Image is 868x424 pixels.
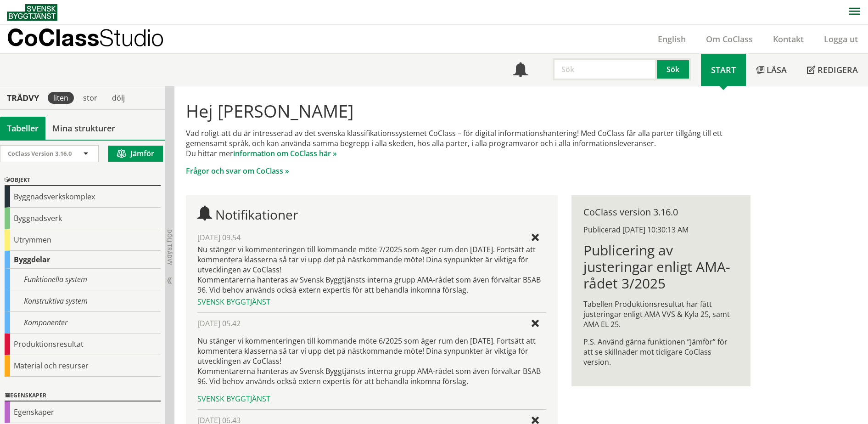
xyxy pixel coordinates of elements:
div: Byggnadsverk [5,208,161,229]
p: Nu stänger vi kommenteringen till kommande möte 6/2025 som äger rum den [DATE]. Fortsätt att komm... [197,336,546,386]
a: Om CoClass [696,34,763,45]
a: information om CoClass här » [233,148,337,158]
a: Läsa [746,54,797,86]
div: stor [78,92,103,104]
p: Vad roligt att du är intresserad av det svenska klassifikationssystemet CoClass – för digital inf... [186,128,750,158]
img: Svensk Byggtjänst [7,4,57,21]
a: Kontakt [763,34,814,45]
div: Nu stänger vi kommenteringen till kommande möte 7/2025 som äger rum den [DATE]. Fortsätt att komm... [197,244,546,295]
div: Egenskaper [5,401,161,423]
a: Start [701,54,746,86]
div: Material och resurser [5,355,161,377]
span: Studio [99,24,164,51]
a: Mina strukturer [45,117,122,140]
p: CoClass [7,32,164,43]
a: CoClassStudio [7,25,184,53]
div: Trädvy [2,93,44,103]
div: Objekt [5,175,161,186]
div: Komponenter [5,312,161,334]
div: Funktionella system [5,269,161,290]
span: Redigera [818,64,858,75]
button: Jämför [108,146,163,162]
div: Svensk Byggtjänst [197,297,546,307]
p: P.S. Använd gärna funktionen ”Jämför” för att se skillnader mot tidigare CoClass version. [583,337,738,367]
span: Notifikationer [513,63,528,78]
button: Sök [657,58,691,80]
div: Konstruktiva system [5,290,161,312]
span: [DATE] 09.54 [197,232,241,243]
div: Publicerad [DATE] 10:30:13 AM [583,225,738,235]
input: Sök [553,58,657,80]
div: Egenskaper [5,390,161,401]
div: Byggnadsverkskomplex [5,186,161,208]
div: Produktionsresultat [5,334,161,355]
a: English [648,34,696,45]
h1: Hej [PERSON_NAME] [186,101,750,121]
div: Utrymmen [5,229,161,251]
a: Frågor och svar om CoClass » [186,166,289,176]
div: Svensk Byggtjänst [197,394,546,404]
h1: Publicering av justeringar enligt AMA-rådet 3/2025 [583,242,738,292]
div: Byggdelar [5,251,161,269]
a: Redigera [797,54,868,86]
span: [DATE] 05.42 [197,318,241,328]
span: Dölj trädvy [166,229,174,265]
div: liten [48,92,74,104]
span: Läsa [767,64,787,75]
div: dölj [106,92,130,104]
span: CoClass Version 3.16.0 [8,149,72,158]
a: Logga ut [814,34,868,45]
span: Start [711,64,736,75]
div: CoClass version 3.16.0 [583,207,738,217]
span: Notifikationer [215,206,298,223]
p: Tabellen Produktionsresultat har fått justeringar enligt AMA VVS & Kyla 25, samt AMA EL 25. [583,299,738,329]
